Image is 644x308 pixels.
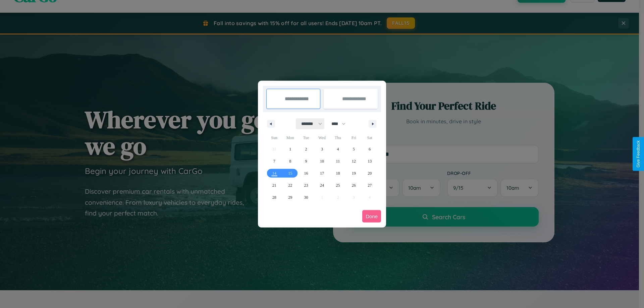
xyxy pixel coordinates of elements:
button: 9 [298,155,314,167]
button: 20 [362,167,378,179]
span: 19 [352,167,356,179]
span: 9 [305,155,307,167]
span: 26 [352,179,356,191]
span: 12 [352,155,356,167]
span: Fri [346,132,362,143]
button: 28 [266,191,282,203]
span: 2 [305,143,307,155]
span: 7 [273,155,275,167]
button: 27 [362,179,378,191]
span: 15 [288,167,292,179]
button: 17 [314,167,330,179]
button: 23 [298,179,314,191]
span: 21 [272,179,276,191]
span: 27 [368,179,372,191]
span: 13 [368,155,372,167]
span: 17 [320,167,324,179]
button: 19 [346,167,362,179]
span: 20 [368,167,372,179]
span: 1 [289,143,291,155]
span: Mon [282,132,298,143]
span: 16 [304,167,308,179]
button: 11 [330,155,346,167]
button: 21 [266,179,282,191]
span: 22 [288,179,292,191]
button: 14 [266,167,282,179]
button: 15 [282,167,298,179]
span: 25 [336,179,340,191]
span: 23 [304,179,308,191]
span: 14 [272,167,276,179]
button: 3 [314,143,330,155]
span: 5 [353,143,355,155]
button: 22 [282,179,298,191]
span: 11 [336,155,340,167]
span: 3 [321,143,323,155]
span: 29 [288,191,292,203]
span: 30 [304,191,308,203]
button: 26 [346,179,362,191]
span: 4 [337,143,339,155]
button: 6 [362,143,378,155]
span: Sat [362,132,378,143]
button: 18 [330,167,346,179]
span: Sun [266,132,282,143]
button: 8 [282,155,298,167]
button: 4 [330,143,346,155]
button: 24 [314,179,330,191]
button: 12 [346,155,362,167]
span: 18 [336,167,340,179]
span: 28 [272,191,276,203]
button: 29 [282,191,298,203]
span: Wed [314,132,330,143]
button: Done [362,210,381,223]
span: Thu [330,132,346,143]
div: Give Feedback [636,140,641,168]
span: Tue [298,132,314,143]
button: 13 [362,155,378,167]
button: 30 [298,191,314,203]
button: 10 [314,155,330,167]
button: 5 [346,143,362,155]
span: 8 [289,155,291,167]
button: 25 [330,179,346,191]
button: 1 [282,143,298,155]
span: 10 [320,155,324,167]
button: 16 [298,167,314,179]
span: 24 [320,179,324,191]
span: 6 [369,143,371,155]
button: 7 [266,155,282,167]
button: 2 [298,143,314,155]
